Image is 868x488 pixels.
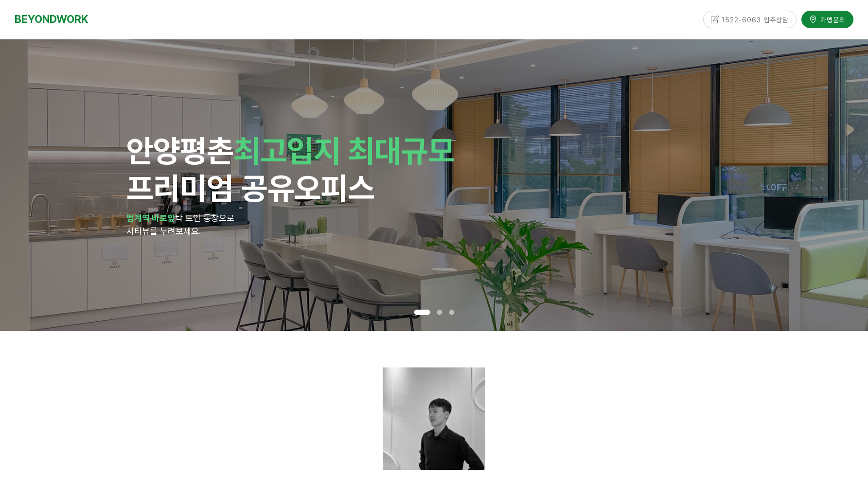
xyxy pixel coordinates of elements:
[126,213,175,223] strong: 범계역 바로앞
[233,132,455,169] span: 최고입지 최대규모
[175,213,234,223] span: 탁 트인 통창으로
[126,226,201,236] span: 시티뷰를 누려보세요.
[817,13,846,23] span: 가맹문의
[15,10,88,28] a: BEYONDWORK
[126,132,455,207] span: 안양 프리미엄 공유오피스
[180,132,233,169] span: 평촌
[801,9,853,26] a: 가맹문의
